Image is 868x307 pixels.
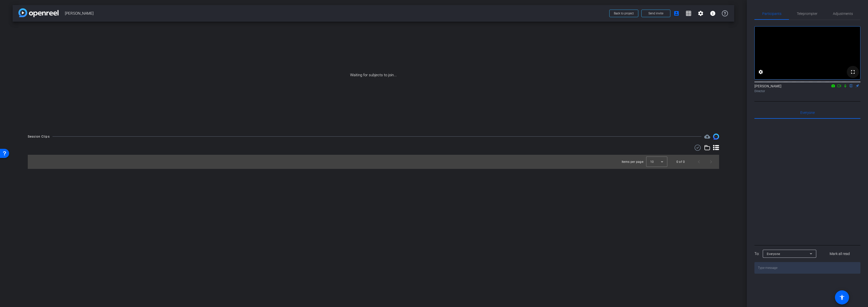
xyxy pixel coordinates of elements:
[704,134,710,140] span: Destinations for your clips
[65,8,606,18] span: [PERSON_NAME]
[705,156,717,168] button: Next page
[762,12,781,15] span: Participants
[754,84,860,93] div: [PERSON_NAME]
[609,10,638,17] button: Back to project
[713,134,719,140] img: Session clips
[648,11,663,15] span: Send invite
[710,10,716,16] mat-icon: info
[673,10,679,16] mat-icon: account_box
[622,159,644,164] div: Items per page:
[850,69,856,75] mat-icon: fullscreen
[830,251,850,257] span: Mark all read
[754,251,759,257] div: To:
[698,10,704,16] mat-icon: settings
[614,12,634,15] span: Back to project
[767,252,780,256] span: Everyone
[693,156,705,168] button: Previous page
[848,83,854,88] mat-icon: flip
[13,22,734,129] div: Waiting for subjects to join...
[758,69,764,75] mat-icon: settings
[839,294,845,300] mat-icon: accessibility
[686,10,692,16] mat-icon: grid_on
[676,159,685,164] div: 0 of 0
[28,134,50,139] div: Session Clips
[800,111,815,114] span: Everyone
[704,134,710,140] mat-icon: cloud_upload
[797,12,818,15] span: Teleprompter
[833,12,853,15] span: Adjustments
[754,89,860,93] div: Director
[641,10,670,17] button: Send invite
[819,249,861,258] button: Mark all read
[18,8,59,17] img: app-logo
